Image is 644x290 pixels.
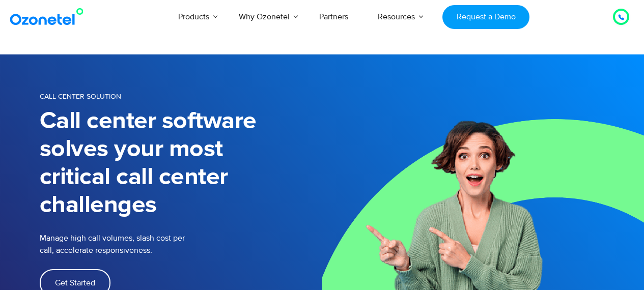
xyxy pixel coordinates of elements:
[442,5,529,29] a: Request a Demo
[40,92,121,101] span: Call Center Solution
[40,107,322,219] h1: Call center software solves your most critical call center challenges
[40,232,243,256] p: Manage high call volumes, slash cost per call, accelerate responsiveness.
[55,279,95,287] span: Get Started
